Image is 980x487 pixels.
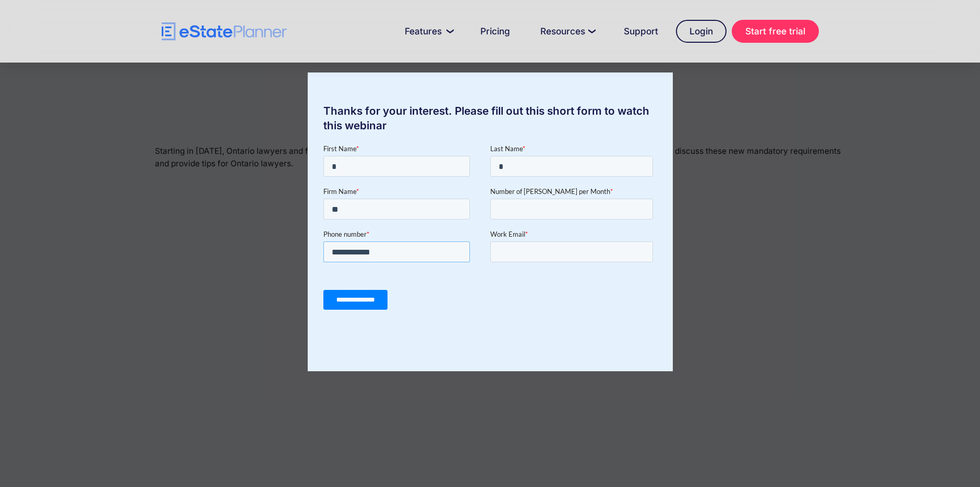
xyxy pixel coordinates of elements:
[611,21,671,42] a: Support
[162,22,287,41] a: home
[323,143,657,340] iframe: Form 0
[392,21,463,42] a: Features
[308,104,673,133] div: Thanks for your interest. Please fill out this short form to watch this webinar
[676,20,727,43] a: Login
[468,21,523,42] a: Pricing
[528,21,606,42] a: Resources
[732,20,819,43] a: Start free trial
